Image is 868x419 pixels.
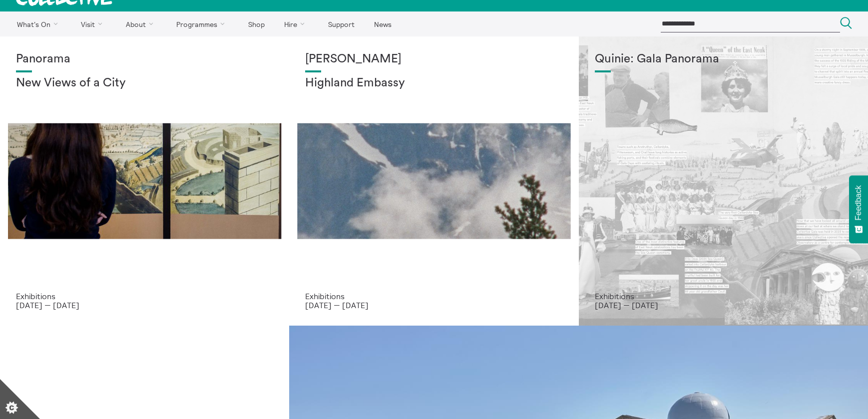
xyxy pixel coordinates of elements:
a: Solar wheels 17 [PERSON_NAME] Highland Embassy Exhibitions [DATE] — [DATE] [289,36,578,326]
a: About [117,11,166,36]
p: Exhibitions [16,292,273,301]
h1: Panorama [16,52,273,66]
p: [DATE] — [DATE] [305,301,562,310]
a: Visit [72,11,115,36]
p: [DATE] — [DATE] [595,301,852,310]
button: Feedback - Show survey [849,175,868,243]
h2: Highland Embassy [305,76,562,90]
a: Support [319,11,363,36]
a: Shop [239,11,273,36]
h1: Quinie: Gala Panorama [595,52,852,66]
a: Hire [276,11,318,36]
span: Feedback [854,185,863,220]
p: Exhibitions [595,292,852,301]
a: News [365,11,400,36]
p: [DATE] — [DATE] [16,301,273,310]
a: Josie Vallely Quinie: Gala Panorama Exhibitions [DATE] — [DATE] [579,36,868,326]
h2: New Views of a City [16,76,273,90]
a: Programmes [168,11,238,36]
a: What's On [8,11,70,36]
h1: [PERSON_NAME] [305,52,562,66]
p: Exhibitions [305,292,562,301]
